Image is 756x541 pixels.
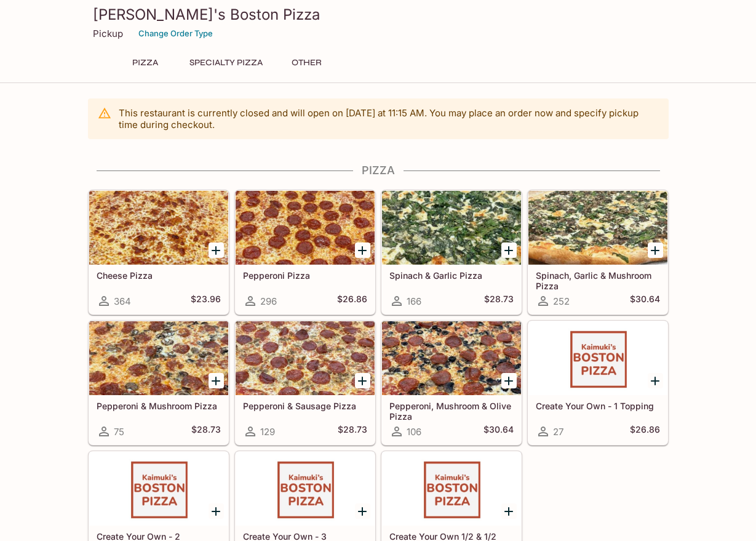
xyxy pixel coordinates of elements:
div: Spinach & Garlic Pizza [382,191,521,265]
button: Add Pepperoni, Mushroom & Olive Pizza [501,373,517,388]
span: 129 [260,426,275,438]
a: Pepperoni, Mushroom & Olive Pizza106$30.64 [381,321,522,445]
button: Add Spinach & Garlic Pizza [501,242,517,258]
a: Create Your Own - 1 Topping27$26.86 [528,321,668,445]
h3: [PERSON_NAME]'s Boston Pizza [93,5,664,24]
button: Pizza [117,54,173,71]
span: 296 [260,295,277,307]
span: 166 [407,295,421,307]
button: Specialty Pizza [183,54,269,71]
div: Pepperoni, Mushroom & Olive Pizza [382,321,521,395]
button: Add Pepperoni Pizza [355,242,370,258]
button: Add Create Your Own - 3 Toppings [355,503,370,519]
h5: Pepperoni & Mushroom Pizza [97,401,221,411]
h5: $28.73 [484,294,514,308]
button: Change Order Type [133,24,218,43]
h5: $26.86 [630,424,660,439]
h5: $30.64 [630,294,660,308]
div: Create Your Own - 2 Toppings [89,452,228,526]
a: Spinach, Garlic & Mushroom Pizza252$30.64 [528,190,668,315]
h5: Cheese Pizza [97,270,221,281]
p: This restaurant is currently closed and will open on [DATE] at 11:15 AM . You may place an order ... [119,107,659,130]
div: Create Your Own - 3 Toppings [236,452,375,526]
span: 27 [553,426,563,438]
a: Cheese Pizza364$23.96 [89,190,229,315]
a: Spinach & Garlic Pizza166$28.73 [381,190,522,315]
button: Add Cheese Pizza [209,242,224,258]
h5: $30.64 [483,424,514,439]
button: Add Pepperoni & Sausage Pizza [355,373,370,388]
h5: Create Your Own - 1 Topping [536,401,660,411]
h5: Pepperoni Pizza [243,270,367,281]
h5: Pepperoni, Mushroom & Olive Pizza [389,401,514,421]
h5: $28.73 [191,424,221,439]
a: Pepperoni & Mushroom Pizza75$28.73 [89,321,229,445]
button: Add Create Your Own 1/2 & 1/2 Combo! [501,503,517,519]
div: Create Your Own 1/2 & 1/2 Combo! [382,452,521,526]
h5: $23.96 [191,294,221,308]
span: 252 [553,295,570,307]
button: Add Spinach, Garlic & Mushroom Pizza [648,242,663,258]
div: Pepperoni & Mushroom Pizza [89,321,228,395]
div: Pepperoni Pizza [236,191,375,265]
h4: Pizza [88,164,669,177]
div: Cheese Pizza [89,191,228,265]
div: Create Your Own - 1 Topping [528,321,667,395]
span: 106 [407,426,421,438]
span: 364 [114,295,131,307]
span: 75 [114,426,124,438]
a: Pepperoni & Sausage Pizza129$28.73 [235,321,375,445]
h5: Spinach & Garlic Pizza [389,270,514,281]
div: Pepperoni & Sausage Pizza [236,321,375,395]
h5: $28.73 [338,424,367,439]
h5: Pepperoni & Sausage Pizza [243,401,367,411]
button: Add Pepperoni & Mushroom Pizza [209,373,224,388]
p: Pickup [93,28,123,39]
a: Pepperoni Pizza296$26.86 [235,190,375,315]
button: Add Create Your Own - 2 Toppings [209,503,224,519]
button: Add Create Your Own - 1 Topping [648,373,663,388]
button: Other [279,54,335,71]
h5: Spinach, Garlic & Mushroom Pizza [536,270,660,291]
h5: $26.86 [337,294,367,308]
div: Spinach, Garlic & Mushroom Pizza [528,191,667,265]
